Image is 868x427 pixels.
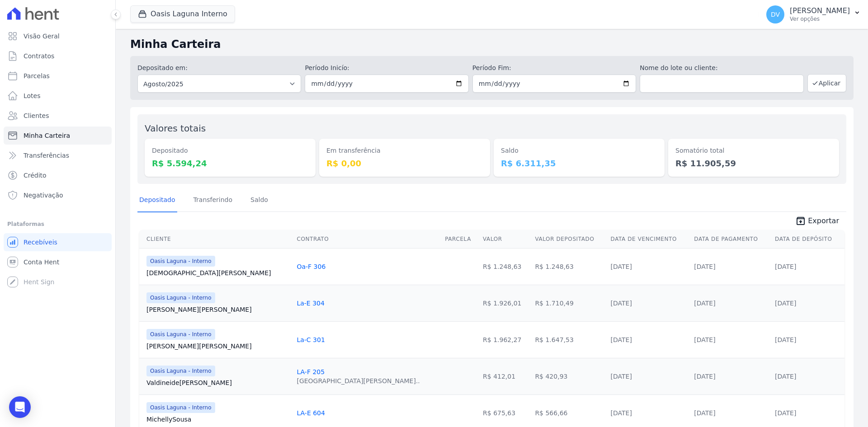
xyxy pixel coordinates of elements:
a: [DATE] [775,263,796,270]
span: Oasis Laguna - Interno [146,329,215,340]
dt: Somatório total [675,146,832,155]
th: Data de Pagamento [690,230,771,249]
a: [DATE] [694,300,715,307]
a: Minha Carteira [4,127,112,145]
dt: Saldo [501,146,657,155]
a: Negativação [4,186,112,204]
a: Contratos [4,47,112,65]
span: Negativação [24,191,63,200]
div: [GEOGRAPHIC_DATA][PERSON_NAME].. [297,376,420,385]
dd: R$ 11.905,59 [675,157,832,169]
a: LA-F 205 [297,368,325,375]
p: Ver opções [790,15,850,23]
a: Crédito [4,166,112,184]
a: [DEMOGRAPHIC_DATA][PERSON_NAME] [146,268,289,277]
i: unarchive [795,216,806,226]
dt: Depositado [152,146,308,155]
a: [PERSON_NAME][PERSON_NAME] [146,305,289,314]
th: Data de Vencimento [607,230,691,249]
td: R$ 1.962,27 [479,321,531,358]
span: Recebíveis [24,238,57,247]
a: [DATE] [694,373,715,380]
td: R$ 420,93 [531,358,607,394]
span: Oasis Laguna - Interno [146,402,215,413]
span: Lotes [24,91,41,100]
a: Clientes [4,107,112,125]
th: Cliente [139,230,293,249]
label: Depositado em: [137,64,188,71]
th: Valor [479,230,531,249]
th: Contrato [293,230,441,249]
td: R$ 412,01 [479,358,531,394]
span: Transferências [24,151,69,160]
span: Oasis Laguna - Interno [146,256,215,267]
p: [PERSON_NAME] [790,6,850,15]
span: Contratos [24,52,54,61]
a: LA-E 604 [297,409,325,417]
a: [DATE] [611,263,632,270]
span: Exportar [808,216,839,226]
dd: R$ 6.311,35 [501,157,657,169]
button: DV [PERSON_NAME] Ver opções [759,2,868,27]
a: La-E 304 [297,300,324,307]
a: [PERSON_NAME][PERSON_NAME] [146,342,289,351]
td: R$ 1.248,63 [479,248,531,285]
a: [DATE] [775,336,796,343]
span: DV [771,11,780,18]
td: R$ 1.926,01 [479,285,531,321]
a: Transferências [4,146,112,164]
a: [DATE] [611,300,632,307]
a: Visão Geral [4,27,112,45]
a: Recebíveis [4,233,112,251]
label: Período Inicío: [305,63,468,73]
th: Valor Depositado [531,230,607,249]
a: MichellySousa [146,415,289,424]
a: La-C 301 [297,336,325,343]
a: Saldo [249,189,270,212]
th: Parcela [441,230,479,249]
div: Plataformas [7,219,108,230]
span: Visão Geral [24,32,60,41]
span: Crédito [24,171,47,180]
a: unarchive Exportar [788,216,846,228]
span: Oasis Laguna - Interno [146,292,215,303]
th: Data de Depósito [771,230,844,249]
span: Oasis Laguna - Interno [146,366,215,376]
a: Lotes [4,87,112,105]
span: Conta Hent [24,258,59,267]
span: Parcelas [24,71,50,80]
a: [DATE] [775,300,796,307]
a: Transferindo [192,189,235,212]
td: R$ 1.647,53 [531,321,607,358]
dd: R$ 0,00 [326,157,483,169]
a: Oa-F 306 [297,263,325,270]
a: [DATE] [694,336,715,343]
a: [DATE] [611,336,632,343]
a: Valdineide[PERSON_NAME] [146,378,289,387]
span: Clientes [24,111,49,120]
a: [DATE] [694,263,715,270]
td: R$ 1.710,49 [531,285,607,321]
a: [DATE] [611,373,632,380]
a: [DATE] [775,373,796,380]
div: Open Intercom Messenger [9,396,31,418]
a: Parcelas [4,67,112,85]
dd: R$ 5.594,24 [152,157,308,169]
td: R$ 1.248,63 [531,248,607,285]
a: [DATE] [775,409,796,417]
label: Nome do lote ou cliente: [640,63,803,73]
label: Valores totais [145,123,206,134]
a: [DATE] [611,409,632,417]
button: Oasis Laguna Interno [130,5,235,23]
h2: Minha Carteira [130,36,854,52]
label: Período Fim: [472,63,636,73]
span: Minha Carteira [24,131,70,140]
dt: Em transferência [326,146,483,155]
a: Conta Hent [4,253,112,271]
a: Depositado [137,189,177,212]
button: Aplicar [807,74,846,92]
a: [DATE] [694,409,715,417]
